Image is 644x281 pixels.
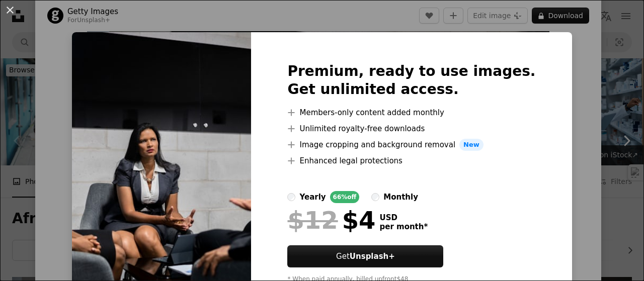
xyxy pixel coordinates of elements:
[287,62,535,99] h2: Premium, ready to use images. Get unlimited access.
[299,191,326,203] div: yearly
[379,222,428,231] span: per month *
[287,245,443,267] button: GetUnsplash+
[287,155,535,167] li: Enhanced legal protections
[287,123,535,135] li: Unlimited royalty-free downloads
[287,193,295,201] input: yearly66%off
[287,207,338,233] span: $12
[287,107,535,119] li: Members-only content added monthly
[287,207,375,233] div: $4
[350,252,395,261] strong: Unsplash+
[379,213,428,222] span: USD
[330,191,360,203] div: 66% off
[459,139,484,151] span: New
[383,191,418,203] div: monthly
[287,139,535,151] li: Image cropping and background removal
[371,193,379,201] input: monthly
